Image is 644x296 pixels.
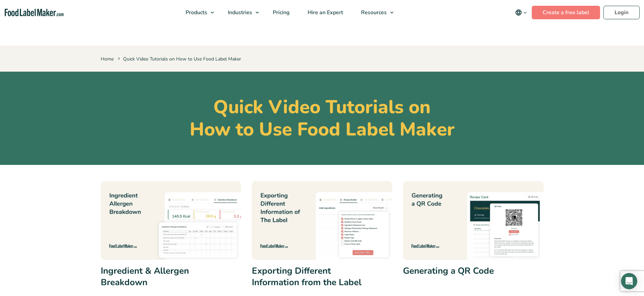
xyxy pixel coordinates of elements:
[621,273,637,289] div: Open Intercom Messenger
[184,9,208,16] span: Products
[306,9,344,16] span: Hire an Expert
[101,96,544,141] h1: Quick Video Tutorials on How to Use Food Label Maker
[532,6,600,19] a: Create a free label
[603,6,640,19] a: Login
[359,9,387,16] span: Resources
[252,265,371,288] h3: Exporting Different Information from the Label
[101,265,220,288] h3: Ingredient & Allergen Breakdown
[117,56,241,62] span: Quick Video Tutorials on How to Use Food Label Maker
[271,9,290,16] span: Pricing
[101,56,114,62] a: Home
[226,9,253,16] span: Industries
[403,265,522,277] h3: Generating a QR Code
